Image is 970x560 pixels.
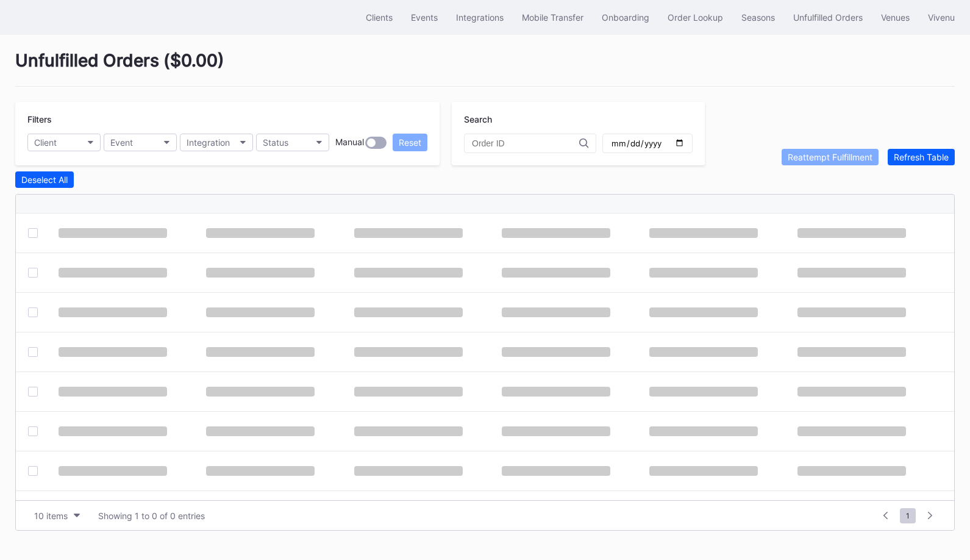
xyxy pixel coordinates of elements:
[357,6,402,29] button: Clients
[593,6,658,29] button: Onboarding
[366,12,393,23] div: Clients
[34,511,68,521] div: 10 items
[411,12,438,23] div: Events
[658,6,732,29] button: Order Lookup
[98,511,205,521] div: Showing 1 to 0 of 0 entries
[900,508,916,523] span: 1
[456,12,504,23] div: Integrations
[888,149,955,165] button: Refresh Table
[788,152,872,162] div: Reattempt Fulfillment
[187,137,230,148] div: Integration
[513,6,593,29] button: Mobile Transfer
[15,50,955,87] div: Unfulfilled Orders ( $0.00 )
[919,6,964,29] button: Vivenu
[34,137,57,148] div: Client
[393,134,427,151] button: Reset
[894,152,949,162] div: Refresh Table
[104,134,177,151] button: Event
[447,6,513,29] button: Integrations
[793,12,863,23] div: Unfulfilled Orders
[15,171,74,188] button: Deselect All
[464,114,693,124] div: Search
[668,12,723,23] div: Order Lookup
[256,134,329,151] button: Status
[180,134,253,151] button: Integration
[110,137,133,148] div: Event
[741,12,775,23] div: Seasons
[21,174,68,185] div: Deselect All
[732,6,784,29] button: Seasons
[27,134,101,151] button: Client
[335,137,364,149] div: Manual
[784,6,872,29] button: Unfulfilled Orders
[28,508,86,524] button: 10 items
[872,6,919,29] button: Venues
[472,138,579,148] input: Order ID
[27,114,427,124] div: Filters
[263,137,288,148] div: Status
[402,6,447,29] button: Events
[928,12,955,23] div: Vivenu
[602,12,649,23] div: Onboarding
[522,12,583,23] div: Mobile Transfer
[881,12,910,23] div: Venues
[782,149,879,165] button: Reattempt Fulfillment
[399,137,421,148] div: Reset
